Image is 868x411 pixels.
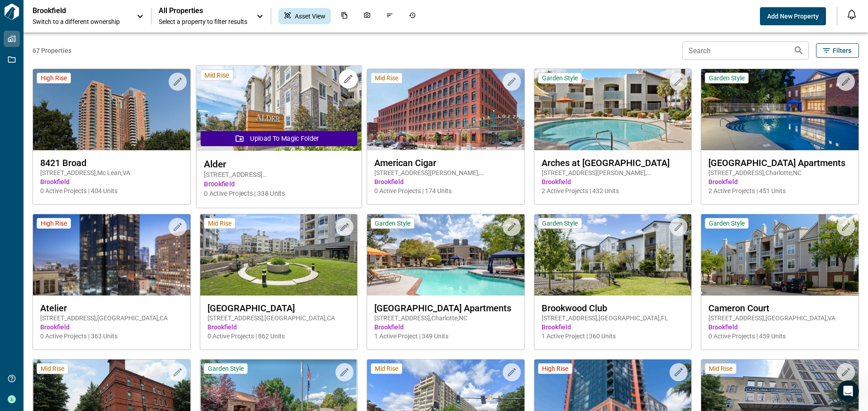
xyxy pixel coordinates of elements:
span: Brookfield [204,180,354,189]
span: 0 Active Projects | 404 Units [40,186,183,195]
span: 0 Active Projects | 338 Units [204,189,354,199]
span: High Rise [542,365,568,373]
span: Brookfield [708,177,851,186]
span: Brookfield [208,323,350,332]
span: Alder [204,158,354,170]
span: Garden Style [709,74,745,82]
span: Brookfield [542,177,684,186]
button: Upload to Magic Folder [200,131,357,146]
span: 0 Active Projects | 459 Units [708,332,851,341]
span: [STREET_ADDRESS][PERSON_NAME] , [GEOGRAPHIC_DATA] , VA [374,168,517,177]
span: 2 Active Projects | 451 Units [708,186,851,195]
span: [STREET_ADDRESS] , [GEOGRAPHIC_DATA] , FL [542,314,684,323]
span: Mid Rise [375,365,398,373]
span: Garden Style [208,365,244,373]
img: property-asset [701,69,859,150]
span: 1 Active Project | 360 Units [542,332,684,341]
span: All Properties [159,6,247,15]
span: Select a property to filter results [159,17,247,26]
span: Mid Rise [204,71,229,79]
p: Brookfield [33,6,114,15]
img: property-asset [33,69,190,150]
img: property-asset [200,214,358,296]
span: [STREET_ADDRESS] , [GEOGRAPHIC_DATA] , CA [40,314,183,323]
span: Add New Property [767,12,819,21]
span: [STREET_ADDRESS] , Charlotte , NC [374,314,517,323]
span: [STREET_ADDRESS] , Mc Lean , VA [40,168,183,177]
span: [GEOGRAPHIC_DATA] [208,303,350,314]
img: property-asset [534,214,692,296]
span: [STREET_ADDRESS][PERSON_NAME] , Northridge , CA [204,170,354,180]
div: Job History [403,8,421,24]
img: property-asset [33,214,190,296]
span: Mid Rise [375,74,398,82]
span: Brookfield [708,323,851,332]
span: Brookfield [374,323,517,332]
span: High Rise [41,219,67,227]
img: property-asset [367,214,524,296]
div: Issues & Info [381,8,399,24]
span: Brookwood Club [542,303,684,314]
span: Garden Style [542,219,578,227]
span: Atelier [40,303,183,314]
div: Documents [335,8,354,24]
button: Search properties [790,42,808,60]
span: Cameron Court [708,303,851,314]
img: property-asset [367,69,524,150]
span: Mid Rise [208,219,231,227]
span: Garden Style [375,219,410,227]
span: 0 Active Projects | 862 Units [208,332,350,341]
span: Garden Style [542,74,578,82]
span: Asset View [295,12,325,21]
span: 1 Active Project | 349 Units [374,332,517,341]
button: Open notification feed [844,7,859,22]
span: American Cigar [374,157,517,168]
span: [GEOGRAPHIC_DATA] Apartments [708,157,851,168]
span: 0 Active Projects | 363 Units [40,332,183,341]
span: Arches at [GEOGRAPHIC_DATA] [542,157,684,168]
span: Filters [833,46,851,55]
span: Brookfield [542,323,684,332]
span: [GEOGRAPHIC_DATA] Apartments [374,303,517,314]
button: Add New Property [760,7,826,25]
span: 2 Active Projects | 432 Units [542,186,684,195]
div: Photos [358,8,376,24]
span: 0 Active Projects | 174 Units [374,186,517,195]
span: Brookfield [40,323,183,332]
span: Switch to a different ownership [33,17,127,26]
span: [STREET_ADDRESS] , [GEOGRAPHIC_DATA] , VA [708,314,851,323]
span: 67 Properties [33,46,679,55]
span: Mid Rise [41,365,64,373]
img: property-asset [196,66,361,151]
span: [STREET_ADDRESS] , [GEOGRAPHIC_DATA] , CA [208,314,350,323]
span: [STREET_ADDRESS][PERSON_NAME] , [PERSON_NAME] , AZ [542,168,684,177]
iframe: Intercom live chat [837,380,859,402]
div: Asset View [278,8,331,24]
img: property-asset [701,214,859,296]
img: property-asset [534,69,692,150]
span: Mid Rise [709,365,732,373]
span: Garden Style [709,219,745,227]
button: Filters [816,43,859,58]
span: High Rise [41,74,67,82]
span: [STREET_ADDRESS] , Charlotte , NC [708,168,851,177]
span: 8421 Broad [40,157,183,168]
span: Brookfield [374,177,517,186]
span: Brookfield [40,177,183,186]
